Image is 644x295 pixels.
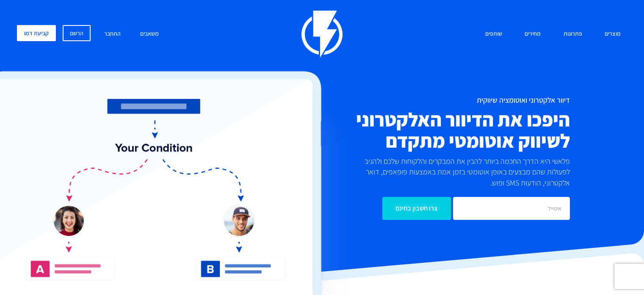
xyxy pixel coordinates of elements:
a: שותפים [479,25,509,43]
a: משאבים [134,25,165,43]
a: פתרונות [557,25,589,43]
p: פלאשי היא הדרך החכמה ביותר להבין את המבקרים והלקוחות שלכם ולהגיב לפעולות שהם מבצעים באופן אוטומטי... [354,156,570,188]
input: אימייל [453,197,570,220]
a: קביעת דמו [17,25,56,41]
a: מחירים [518,25,547,43]
input: צרו חשבון בחינם [382,197,451,220]
a: מוצרים [598,25,627,43]
a: התחבר [98,25,127,43]
h2: היפכו את הדיוור האלקטרוני לשיווק אוטומטי מתקדם [277,109,570,151]
a: הרשם [63,25,91,41]
h1: דיוור אלקטרוני ואוטומציה שיווקית [277,96,570,104]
